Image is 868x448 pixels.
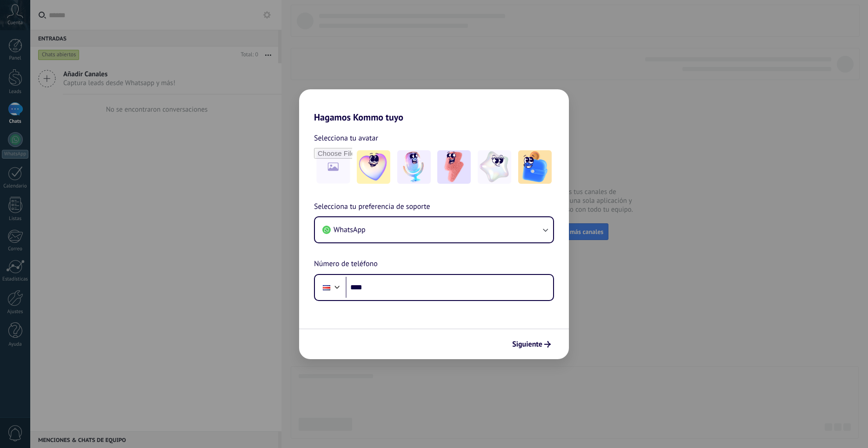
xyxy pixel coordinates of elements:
button: Siguiente [508,336,555,352]
img: -5.jpeg [518,150,552,184]
button: WhatsApp [315,217,553,242]
img: -4.jpeg [478,150,511,184]
span: Selecciona tu avatar [314,132,378,144]
h2: Hagamos Kommo tuyo [299,89,569,123]
img: -3.jpeg [437,150,471,184]
span: WhatsApp [334,225,366,234]
img: -1.jpeg [357,150,390,184]
div: Costa Rica: + 506 [318,278,335,297]
span: Número de teléfono [314,258,378,270]
span: Siguiente [512,341,542,348]
img: -2.jpeg [397,150,431,184]
span: Selecciona tu preferencia de soporte [314,201,430,213]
